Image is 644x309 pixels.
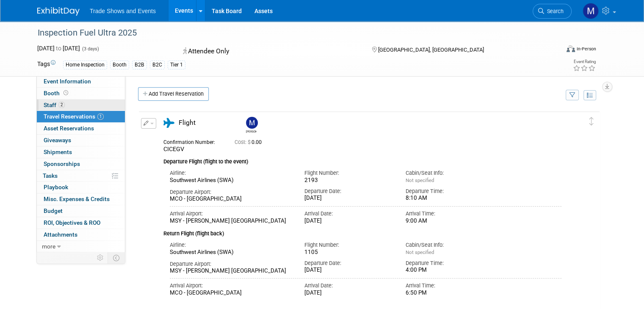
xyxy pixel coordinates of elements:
[37,99,125,111] a: Staff2
[163,225,561,238] div: Return Flight (flight back)
[37,241,125,252] a: more
[108,252,125,263] td: Toggle Event Tabs
[304,169,393,177] div: Flight Number:
[406,195,494,202] div: 8:10 AM
[170,241,292,249] div: Airline:
[37,45,80,52] span: [DATE] [DATE]
[304,282,393,290] div: Arrival Date:
[37,88,125,99] a: Booth
[406,218,494,225] div: 9:00 AM
[37,135,125,146] a: Giveaways
[573,60,596,64] div: Event Rating
[406,249,434,255] span: Not specified
[43,172,58,179] span: Tasks
[37,170,125,182] a: Tasks
[81,46,99,52] span: (3 days)
[163,137,222,146] div: Confirmation Number:
[170,260,292,268] div: Departure Airport:
[44,113,104,120] span: Travel Reservations
[163,146,184,152] span: CICEGV
[235,139,252,145] span: Cost: $
[170,290,292,297] div: MCO - [GEOGRAPHIC_DATA]
[569,93,575,98] i: Filter by Traveler
[44,219,100,226] span: ROI, Objectives & ROO
[304,210,393,218] div: Arrival Date:
[170,249,292,256] div: Southwest Airlines (SWA)
[37,193,125,205] a: Misc. Expenses & Credits
[37,60,55,69] td: Tags
[44,160,80,167] span: Sponsorships
[406,267,494,274] div: 4:00 PM
[304,267,393,274] div: [DATE]
[244,117,259,133] div: Michael Cardillo
[406,241,494,249] div: Cabin/Seat Info:
[170,169,292,177] div: Airline:
[44,90,70,97] span: Booth
[42,243,55,250] span: more
[44,125,94,132] span: Asset Reservations
[37,182,125,193] a: Playbook
[514,44,596,57] div: Event Format
[37,158,125,170] a: Sponsorships
[583,3,599,19] img: Michael Cardillo
[406,290,494,297] div: 6:50 PM
[406,169,494,177] div: Cabin/Seat Info:
[44,102,65,108] span: Staff
[163,153,561,166] div: Departure Flight (flight to the event)
[170,196,292,203] div: MCO - [GEOGRAPHIC_DATA]
[44,196,110,202] span: Misc. Expenses & Credits
[170,210,292,218] div: Arrival Airport:
[304,188,393,195] div: Departure Date:
[567,45,575,52] img: Format-Inperson.png
[406,177,434,183] span: Not specified
[37,205,125,217] a: Budget
[132,61,147,69] div: B2B
[406,259,494,267] div: Departure Time:
[170,177,292,184] div: Southwest Airlines (SWA)
[170,268,292,275] div: MSY - [PERSON_NAME] [GEOGRAPHIC_DATA]
[37,76,125,87] a: Event Information
[544,8,564,14] span: Search
[37,229,125,240] a: Attachments
[170,282,292,290] div: Arrival Airport:
[44,231,77,238] span: Attachments
[589,117,594,126] i: Click and drag to move item
[44,149,72,155] span: Shipments
[37,123,125,134] a: Asset Reservations
[576,46,596,52] div: In-Person
[406,188,494,195] div: Departure Time:
[170,188,292,196] div: Departure Airport:
[168,61,185,69] div: Tier 1
[304,195,393,202] div: [DATE]
[150,61,165,69] div: B2C
[235,139,265,145] span: 0.00
[44,184,68,190] span: Playbook
[93,252,108,263] td: Personalize Event Tab Strip
[138,87,209,101] a: Add Travel Reservation
[180,44,358,59] div: Attendee Only
[44,78,91,85] span: Event Information
[163,118,174,128] i: Flight
[37,7,80,16] img: ExhibitDay
[179,119,196,127] span: Flight
[246,117,258,129] img: Michael Cardillo
[37,111,125,122] a: Travel Reservations1
[37,217,125,229] a: ROI, Objectives & ROO
[37,146,125,158] a: Shipments
[304,241,393,249] div: Flight Number:
[63,61,107,69] div: Home Inspection
[97,113,104,120] span: 1
[304,249,393,256] div: 1105
[378,47,484,53] span: [GEOGRAPHIC_DATA], [GEOGRAPHIC_DATA]
[246,129,257,133] div: Michael Cardillo
[110,61,129,69] div: Booth
[406,282,494,290] div: Arrival Time:
[406,210,494,218] div: Arrival Time:
[44,207,63,214] span: Budget
[170,218,292,225] div: MSY - [PERSON_NAME] [GEOGRAPHIC_DATA]
[90,8,156,14] span: Trade Shows and Events
[304,290,393,297] div: [DATE]
[55,45,63,52] span: to
[62,90,70,96] span: Booth not reserved yet
[533,4,572,19] a: Search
